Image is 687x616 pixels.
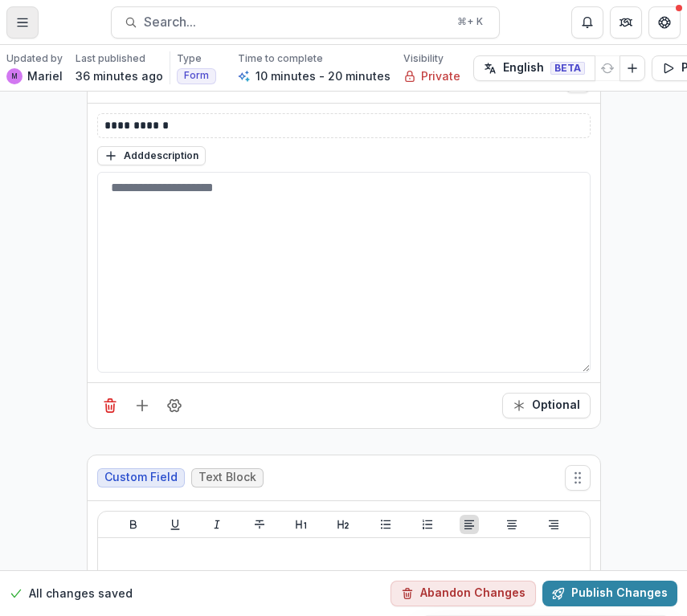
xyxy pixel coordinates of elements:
p: Time to complete [238,51,323,66]
button: Abandon Changes [391,581,536,606]
p: 10 minutes - 20 minutes [256,67,391,84]
span: Text Block [198,471,256,484]
button: Bullet List [376,515,395,534]
span: Search... [144,14,448,30]
button: Publish Changes [542,581,677,606]
p: Last published [76,51,145,66]
button: Strike [250,515,269,534]
div: ⌘ + K [454,13,486,31]
p: Updated by [6,51,63,66]
button: Required [502,393,591,418]
span: Custom Field [104,471,178,484]
button: Search... [111,6,500,39]
button: Heading 1 [292,515,311,534]
button: Align Right [544,515,563,534]
button: Heading 2 [333,515,353,534]
button: Ordered List [418,515,437,534]
button: Align Left [460,515,479,534]
button: Bold [124,515,143,534]
button: Get Help [648,6,681,39]
button: Delete field [97,393,123,418]
button: Align Center [502,515,521,534]
button: English BETA [473,55,595,81]
p: Mariel [27,67,63,84]
div: Mariel [11,73,18,80]
span: Form [184,70,209,81]
button: Toggle Menu [6,6,39,39]
button: Add field [129,393,155,418]
button: Partners [610,6,642,39]
button: Refresh Translation [595,55,620,81]
button: Move field [565,465,591,491]
p: Type [177,51,202,66]
button: Italicize [207,515,227,534]
button: Field Settings [162,393,187,418]
button: Underline [166,515,185,534]
p: All changes saved [29,585,133,602]
p: Private [421,67,460,84]
p: 36 minutes ago [76,67,163,84]
button: Add Language [620,55,645,81]
p: Visibility [403,51,444,66]
button: Adddescription [97,146,206,165]
button: Notifications [571,6,603,39]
